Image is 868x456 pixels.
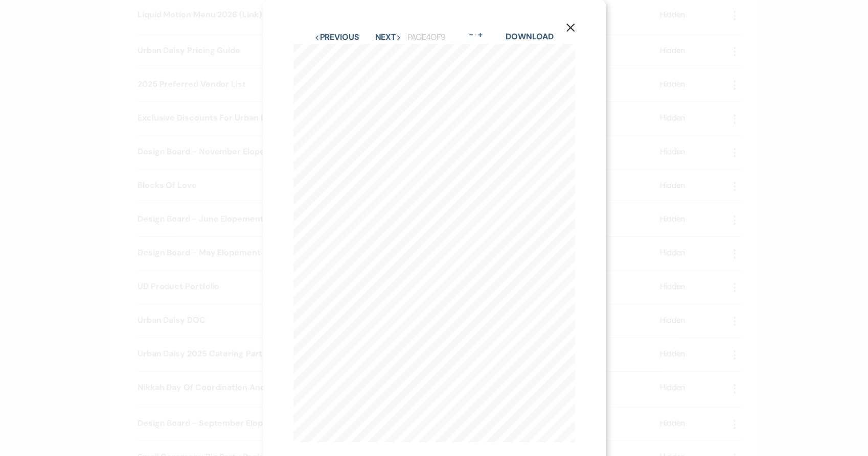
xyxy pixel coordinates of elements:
[314,33,359,41] button: Previous
[375,33,401,41] button: Next
[407,31,445,44] p: Page 4 of 9
[467,31,475,39] button: -
[506,31,553,42] a: Download
[476,31,485,39] button: +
